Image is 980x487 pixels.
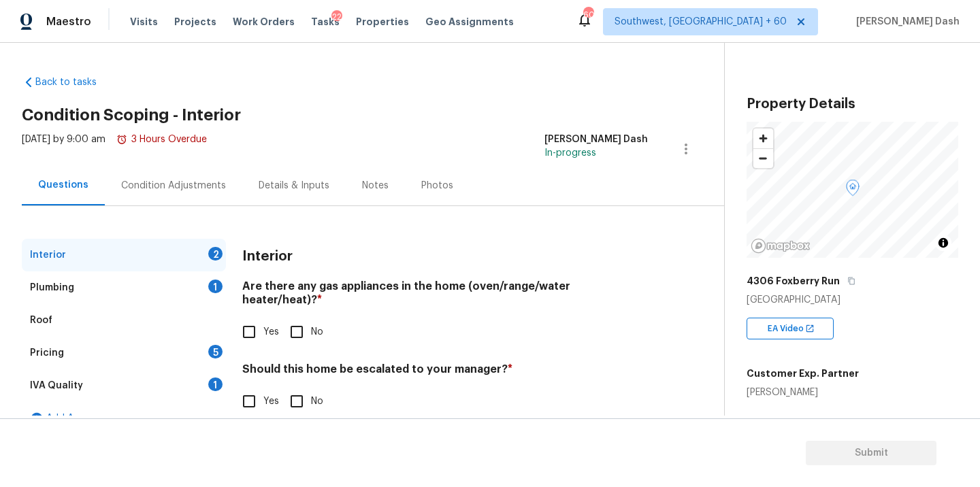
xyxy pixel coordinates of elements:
div: 1 [208,280,223,293]
span: In-progress [544,148,596,158]
span: Yes [263,325,279,339]
div: Roof [30,314,52,327]
button: Zoom in [753,129,773,148]
span: EA Video [768,322,809,335]
span: Maestro [46,15,91,29]
div: Plumbing [30,281,74,295]
div: Interior [30,248,66,262]
div: EA Video [747,318,834,339]
span: Yes [263,394,279,409]
span: Southwest, [GEOGRAPHIC_DATA] + 60 [615,15,787,29]
a: Mapbox homepage [751,238,811,254]
div: Pricing [30,346,64,360]
button: Zoom out [753,148,773,168]
div: 1 [208,377,223,391]
div: 22 [331,10,342,24]
div: 604 [583,8,593,22]
span: No [311,394,323,409]
h2: Condition Scoping - Interior [22,108,724,122]
h4: Should this home be escalated to your manager? [242,363,648,382]
img: Open In New Icon [805,324,815,333]
div: IVA Quality [30,379,83,392]
a: Back to tasks [22,75,152,89]
span: Toggle attribution [939,235,947,250]
span: Geo Assignments [425,15,514,29]
div: 2 [208,247,223,261]
div: 5 [208,345,223,358]
div: Questions [38,178,88,192]
div: Photos [421,179,453,192]
h4: Are there any gas appliances in the home (oven/range/water heater/heat)? [242,280,648,312]
span: Visits [130,15,158,29]
div: [GEOGRAPHIC_DATA] [747,293,958,307]
div: Map marker [846,180,860,201]
span: 3 Hours Overdue [116,135,207,144]
div: [PERSON_NAME] [747,386,859,399]
div: [DATE] by 9:00 am [22,133,207,165]
span: Tasks [311,17,340,27]
div: Add Area [22,402,226,435]
button: Copy Address [845,275,857,287]
button: Toggle attribution [935,235,951,251]
h3: Interior [242,250,293,263]
span: Properties [356,15,409,29]
span: [PERSON_NAME] Dash [851,15,960,29]
div: Details & Inputs [259,179,329,192]
span: Zoom out [753,149,773,168]
span: No [311,325,323,339]
h5: 4306 Foxberry Run [747,274,840,288]
h5: Customer Exp. Partner [747,367,859,380]
h3: Property Details [747,97,958,111]
div: Condition Adjustments [121,179,226,192]
div: Notes [362,179,389,192]
canvas: Map [747,122,958,258]
span: Work Orders [233,15,295,29]
span: Projects [174,15,216,29]
div: [PERSON_NAME] Dash [544,133,648,146]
